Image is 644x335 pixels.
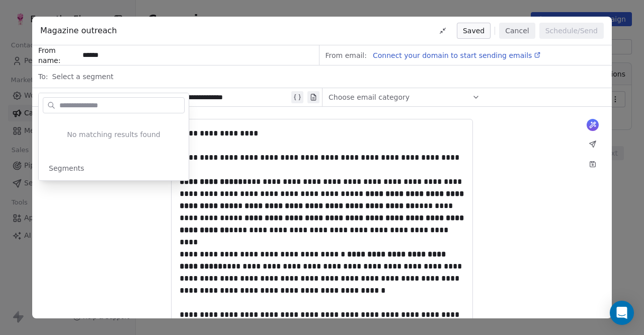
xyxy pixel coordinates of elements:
button: Cancel [499,23,535,39]
span: Select a segment [52,72,113,82]
span: To: [38,72,48,82]
span: Choose email category [329,92,410,102]
span: From email: [326,50,367,60]
div: No matching results found [39,113,189,156]
button: Saved [457,23,491,39]
span: Connect your domain to start sending emails [373,51,532,59]
span: Segments [49,163,84,173]
span: From name: [38,45,78,65]
span: Subject: [38,92,67,105]
div: Suggestions [43,160,185,176]
button: Schedule/Send [539,23,604,39]
span: Magazine outreach [40,25,117,37]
